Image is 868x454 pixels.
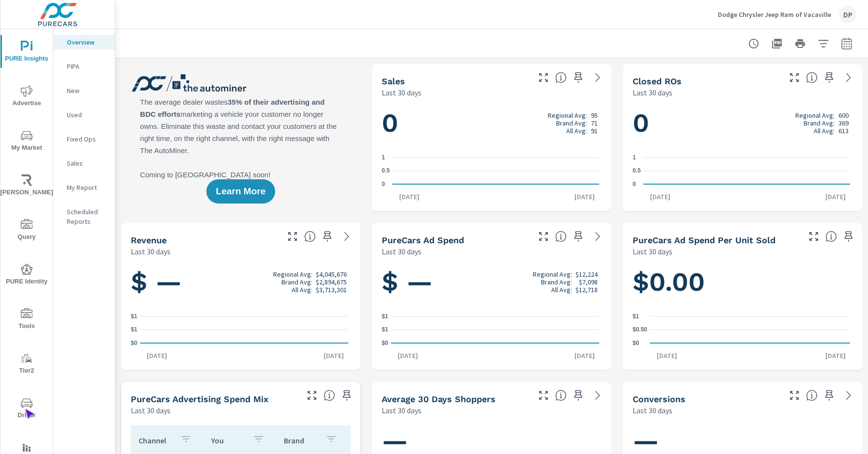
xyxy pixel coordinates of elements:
[767,34,787,53] button: "Export Report to PDF"
[304,231,316,242] span: Total sales revenue over the selected date range. [Source: This data is sourced from the dealer’s...
[838,127,849,135] p: 613
[53,204,115,229] div: Scheduled Reports
[67,207,107,226] p: Scheduled Reports
[53,35,115,49] div: Overview
[814,127,835,135] p: All Avg:
[633,235,775,245] h5: PureCars Ad Spend Per Unit Sold
[382,181,385,188] text: 0
[841,388,856,403] a: See more details in report
[131,313,138,320] text: $1
[382,235,464,245] h5: PureCars Ad Spend
[650,351,684,360] p: [DATE]
[633,76,682,86] h5: Closed ROs
[382,154,385,161] text: 1
[273,270,312,278] p: Regional Avg:
[3,219,50,243] span: Query
[590,229,605,244] a: See more details in report
[67,183,107,192] p: My Report
[382,340,388,346] text: $0
[821,70,837,85] span: Save this to your personalized report
[536,388,551,403] button: Make Fullscreen
[541,278,572,286] p: Brand Avg:
[633,327,647,333] text: $0.50
[3,264,50,287] span: PURE Identity
[53,108,115,122] div: Used
[285,229,300,244] button: Make Fullscreen
[591,111,598,119] p: 95
[804,119,835,127] p: Brand Avg:
[304,388,320,403] button: Make Fullscreen
[633,340,639,346] text: $0
[795,111,835,119] p: Regional Avg:
[633,107,852,140] h1: 0
[320,229,335,244] span: Save this to your personalized report
[317,351,351,360] p: [DATE]
[211,436,245,445] p: You
[316,270,347,278] p: $4,045,676
[568,192,602,202] p: [DATE]
[281,278,312,286] p: Brand Avg:
[391,351,425,360] p: [DATE]
[53,156,115,171] div: Sales
[838,111,849,119] p: 600
[841,70,856,85] a: See more details in report
[3,174,50,198] span: [PERSON_NAME]
[790,34,810,53] button: Print Report
[806,390,818,401] span: The number of dealer-specified goals completed by a visitor. [Source: This data is provided by th...
[382,107,602,140] h1: 0
[571,70,586,85] span: Save this to your personalized report
[131,327,138,333] text: $1
[382,76,405,86] h5: Sales
[131,235,167,245] h5: Revenue
[131,246,170,257] p: Last 30 days
[806,229,821,244] button: Make Fullscreen
[382,405,421,416] p: Last 30 days
[53,132,115,146] div: Fixed Ops
[591,127,598,135] p: 91
[555,72,567,83] span: Number of vehicles sold by the dealership over the selected date range. [Source: This data is sou...
[382,246,421,257] p: Last 30 days
[53,83,115,98] div: New
[533,270,572,278] p: Regional Avg:
[139,436,172,445] p: Channel
[67,134,107,144] p: Fixed Ops
[571,388,586,403] span: Save this to your personalized report
[590,70,605,85] a: See more details in report
[3,308,50,332] span: Tools
[67,86,107,95] p: New
[3,130,50,154] span: My Market
[555,231,567,242] span: Total cost of media for all PureCars channels for the selected dealership group over the selected...
[633,246,672,257] p: Last 30 days
[382,313,388,320] text: $1
[825,231,837,242] span: Average cost of advertising per each vehicle sold at the dealer over the selected date range. The...
[316,278,347,286] p: $2,894,675
[131,340,138,346] text: $0
[633,181,636,188] text: 0
[633,154,636,161] text: 1
[392,192,426,202] p: [DATE]
[814,34,833,53] button: Apply Filters
[53,59,115,74] div: PIPA
[633,168,641,174] text: 0.5
[67,158,107,168] p: Sales
[382,394,496,404] h5: Average 30 Days Shoppers
[284,436,318,445] p: Brand
[316,286,347,294] p: $3,713,301
[67,110,107,120] p: Used
[633,405,672,416] p: Last 30 days
[591,119,598,127] p: 71
[140,351,174,360] p: [DATE]
[575,270,598,278] p: $12,224
[339,229,355,244] a: See more details in report
[633,394,685,404] h5: Conversions
[718,10,831,19] p: Dodge Chrysler Jeep Ram of Vacaville
[324,390,335,401] span: This table looks at how you compare to the amount of budget you spend per channel as opposed to y...
[3,85,50,109] span: Advertise
[575,286,598,294] p: $12,718
[787,70,802,85] button: Make Fullscreen
[206,179,275,204] button: Learn More
[131,405,170,416] p: Last 30 days
[216,187,265,196] span: Learn More
[838,119,849,127] p: 369
[382,168,390,174] text: 0.5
